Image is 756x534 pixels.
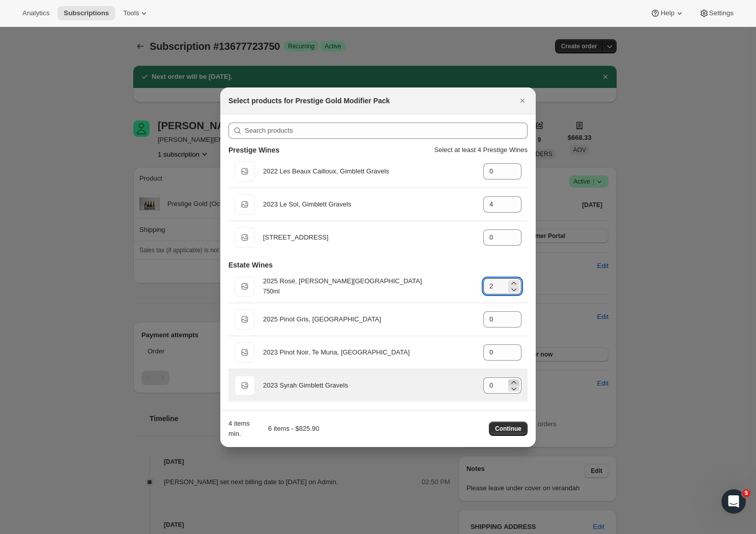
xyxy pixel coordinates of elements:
[742,489,750,497] span: 5
[263,232,475,243] div: [STREET_ADDRESS]
[263,347,475,358] div: 2023 Pinot Noir, Te Muna, [GEOGRAPHIC_DATA]
[693,6,740,20] button: Settings
[489,422,528,436] button: Continue
[57,6,115,20] button: Subscriptions
[644,6,690,20] button: Help
[263,199,475,210] div: 2023 Le Sol, Gimblett Gravels
[245,123,528,139] input: Search products
[263,276,475,286] div: 2025 Rosé, [PERSON_NAME][GEOGRAPHIC_DATA]
[709,9,734,17] span: Settings
[228,96,390,106] h2: Select products for Prestige Gold Modifier Pack
[515,94,530,108] button: Close
[228,260,273,270] h3: Estate Wines
[263,288,280,295] small: 750ml
[660,9,674,17] span: Help
[16,6,55,20] button: Analytics
[117,6,155,20] button: Tools
[22,9,49,17] span: Analytics
[263,380,475,391] div: 2023 Syrah Gimblett Gravels
[228,145,279,155] h3: Prestige Wines
[721,489,746,514] iframe: Intercom live chat
[263,166,475,176] div: 2022 Les Beaux Cailloux, Gimblett Gravels
[123,9,139,17] span: Tools
[434,145,528,155] p: Select at least 4 Prestige Wines
[228,419,253,439] div: 4 items min.
[64,9,109,17] span: Subscriptions
[263,314,475,324] div: 2025 Pinot Gris, [GEOGRAPHIC_DATA]
[495,425,521,433] span: Continue
[257,424,319,434] div: 6 items - $825.90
